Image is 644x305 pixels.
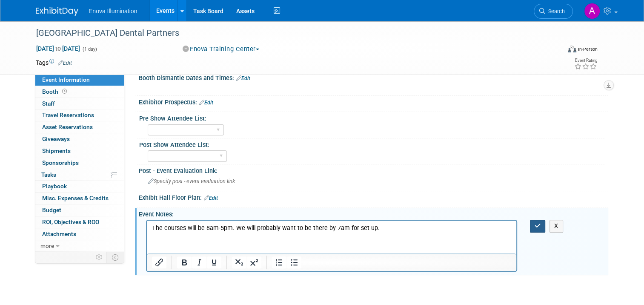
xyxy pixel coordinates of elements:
div: Event Rating [574,58,597,63]
td: Personalize Event Tab Strip [92,252,107,263]
a: Edit [199,100,213,106]
div: Event Notes: [139,208,608,219]
div: Booth Dismantle Dates and Times: [139,72,608,83]
span: Sponsorships [42,159,79,166]
span: to [54,45,62,52]
div: Event Format [515,44,598,57]
a: Shipments [35,145,124,157]
a: Edit [58,60,72,66]
div: Exhibit Hall Floor Plan: [139,191,608,202]
a: Sponsorships [35,157,124,169]
span: Asset Reservations [42,124,93,130]
a: more [35,240,124,252]
a: Edit [204,195,218,201]
button: Superscript [247,256,261,268]
button: Bold [177,256,192,268]
a: Search [534,4,573,19]
span: Budget [42,207,61,213]
a: Travel Reservations [35,109,124,121]
img: Andrea Miller [584,3,600,19]
a: Giveaways [35,133,124,145]
div: Exhibitor Prospectus: [139,96,608,107]
button: Underline [207,256,221,268]
a: Attachments [35,228,124,240]
a: Tasks [35,169,124,181]
span: Tasks [41,171,56,178]
span: Attachments [42,230,76,237]
button: Enova Training Center [180,45,263,54]
div: Post Show Attendee List: [139,138,604,149]
span: Booth [42,88,69,95]
button: Subscript [232,256,246,268]
img: ExhibitDay [36,7,78,16]
button: Numbered list [272,256,286,268]
span: Travel Reservations [42,112,94,118]
span: Booth not reserved yet [60,88,69,95]
button: X [550,220,563,232]
td: Tags [36,58,72,67]
a: Booth [35,86,124,98]
span: Playbook [42,183,67,190]
span: Misc. Expenses & Credits [42,195,109,201]
span: [DATE] [DATE] [36,45,80,52]
span: Specify post - event evaluation link [148,178,235,184]
div: In-Person [578,46,598,52]
a: Edit [236,75,250,81]
button: Bullet list [287,256,301,268]
a: Asset Reservations [35,121,124,133]
a: ROI, Objectives & ROO [35,216,124,228]
div: [GEOGRAPHIC_DATA] Dental Partners [33,26,550,41]
span: Shipments [42,147,71,154]
a: Playbook [35,181,124,192]
span: Search [545,8,565,14]
a: Misc. Expenses & Credits [35,193,124,204]
span: Giveaways [42,135,70,142]
a: Budget [35,204,124,216]
a: Staff [35,98,124,109]
span: Staff [42,100,55,107]
td: Toggle Event Tabs [107,252,124,263]
span: (1 day) [82,46,97,52]
img: Format-Inperson.png [568,46,576,52]
div: Pre Show Attendee List: [139,112,604,123]
button: Insert/edit link [152,256,166,268]
button: Italic [192,256,206,268]
span: Event Information [42,76,90,83]
a: Event Information [35,74,124,86]
span: Enova Illumination [89,8,137,14]
iframe: Rich Text Area [147,221,516,253]
div: Post - Event Evaluation Link: [139,164,608,175]
span: ROI, Objectives & ROO [42,219,99,225]
span: more [40,242,54,249]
